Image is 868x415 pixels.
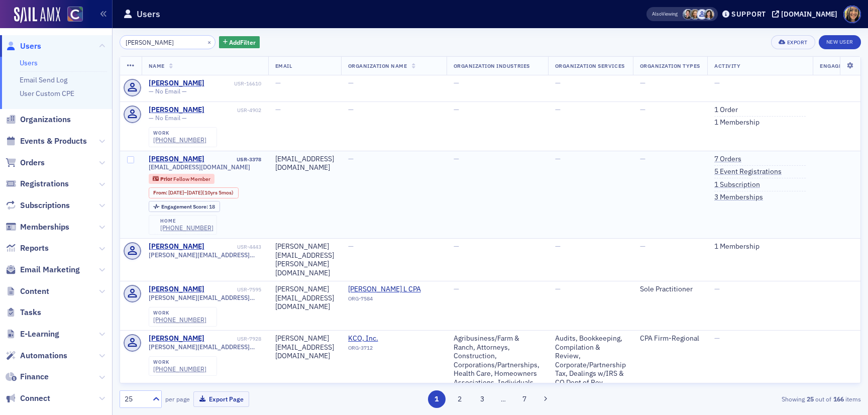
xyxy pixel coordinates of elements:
a: New User [819,35,861,49]
span: — [275,78,281,87]
a: Users [6,41,41,52]
span: Pamela Galey-Coleman [683,9,693,20]
button: 1 [428,390,446,408]
a: Subscriptions [6,200,70,211]
span: Organization Types [640,62,700,69]
span: — [454,154,459,163]
a: Finance [6,371,49,382]
a: [PERSON_NAME] [149,106,204,115]
span: Organization Services [555,62,625,69]
a: Connect [6,393,50,404]
a: [PERSON_NAME] [149,334,204,343]
span: Organizations [20,114,71,125]
a: 1 Order [714,106,738,115]
a: 7 Orders [714,155,741,164]
a: E-Learning [6,329,59,340]
span: — [714,78,720,87]
a: [PHONE_NUMBER] [153,316,206,324]
a: Users [20,58,38,67]
a: Organizations [6,114,71,125]
div: [PERSON_NAME] [149,155,204,164]
a: Memberships [6,222,69,233]
span: [DATE] [168,189,184,196]
span: Add Filter [229,38,256,47]
span: [EMAIL_ADDRESS][DOMAIN_NAME] [149,163,250,171]
a: [PHONE_NUMBER] [153,365,206,373]
span: Piyali Chatterjee [697,9,707,20]
span: [PERSON_NAME][EMAIL_ADDRESS][PERSON_NAME][DOMAIN_NAME] [149,251,261,259]
button: × [205,37,214,46]
span: Registrations [20,178,69,189]
span: — No Email — [149,114,187,122]
span: — [555,78,561,87]
div: [DOMAIN_NAME] [781,10,837,19]
div: – (10yrs 5mos) [168,189,234,196]
span: Content [20,286,49,297]
span: — [555,242,561,251]
div: 25 [125,394,147,404]
a: Email Marketing [6,264,80,275]
a: Automations [6,350,67,361]
span: [DATE] [187,189,202,196]
span: Finance [20,371,49,382]
span: — [275,105,281,114]
div: home [160,218,213,224]
span: [PERSON_NAME][EMAIL_ADDRESS][DOMAIN_NAME] [149,343,261,351]
div: [PERSON_NAME] [149,79,204,88]
a: [PERSON_NAME] L CPA [348,285,440,294]
div: USR-7595 [206,286,261,293]
div: ORG-3712 [348,345,440,355]
span: — [348,105,354,114]
a: 1 Subscription [714,180,760,189]
button: [DOMAIN_NAME] [772,11,841,18]
span: E-Learning [20,329,59,340]
a: Tasks [6,307,41,318]
div: Export [787,40,808,45]
a: Content [6,286,49,297]
span: Orders [20,157,45,168]
span: Viewing [652,11,678,18]
span: Organization Industries [454,62,530,69]
a: 1 Membership [714,118,759,127]
div: work [153,310,206,316]
span: Automations [20,350,67,361]
img: SailAMX [14,7,60,23]
span: — [348,78,354,87]
a: Prior Fellow Member [153,175,210,182]
div: [PERSON_NAME] [149,285,204,294]
div: [PERSON_NAME][EMAIL_ADDRESS][DOMAIN_NAME] [275,285,334,312]
div: Also [652,11,662,17]
div: 18 [161,204,215,210]
button: 2 [451,390,468,408]
div: Sole Practitioner [640,285,700,294]
div: USR-7928 [206,336,261,342]
a: Email Send Log [20,75,67,84]
span: — [348,242,354,251]
span: KCO, Inc. [348,334,440,343]
div: From: 2012-08-31 00:00:00 [149,187,239,198]
span: Prior [160,175,173,182]
div: Prior: Prior: Fellow Member [149,174,215,184]
span: — [640,154,645,163]
div: work [153,130,206,136]
div: CPA Firm-Regional [640,334,700,343]
div: USR-4902 [206,107,261,114]
div: work [153,359,206,365]
div: Showing out of items [621,394,861,403]
div: Support [731,10,766,19]
span: Stacy Svendsen [704,9,714,20]
a: [PERSON_NAME] [149,242,204,251]
a: 5 Event Registrations [714,167,782,176]
span: From : [153,189,168,196]
span: — [555,284,561,293]
div: Engagement Score: 18 [149,201,220,212]
a: 3 Memberships [714,193,763,202]
span: [PERSON_NAME][EMAIL_ADDRESS][DOMAIN_NAME] [149,294,261,301]
div: [PHONE_NUMBER] [153,136,206,144]
div: USR-3378 [206,156,261,163]
span: — [555,154,561,163]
